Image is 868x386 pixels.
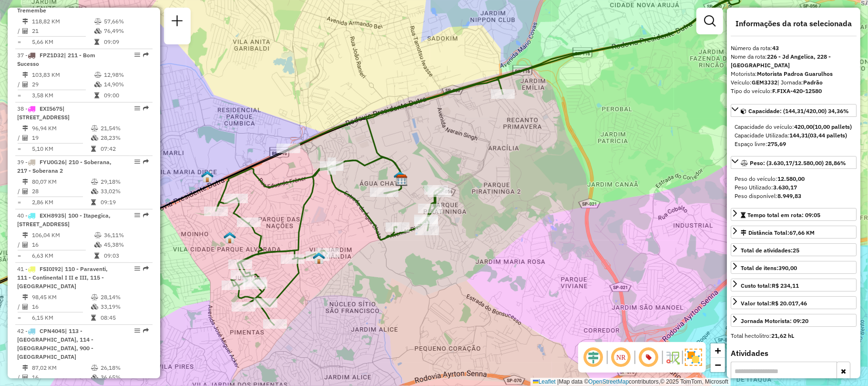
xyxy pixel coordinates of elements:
[22,19,28,24] i: Distância Total
[531,378,731,386] div: Map data © contributors,© 2025 TomTom, Microsoft
[17,26,22,36] td: /
[17,158,112,174] span: | 210 - Soberana, 217 - Soberana 2
[17,265,108,290] span: 41 -
[22,365,28,371] i: Distância Total
[789,132,808,139] strong: 144,31
[103,91,149,100] td: 09:00
[40,327,65,334] span: CPN4045
[134,105,140,111] em: Opções
[17,187,22,196] td: /
[103,37,149,47] td: 09:09
[771,300,807,307] strong: R$ 20.017,46
[665,350,680,365] img: Fluxo de ruas
[747,211,820,219] span: Tempo total em rota: 09:05
[731,171,857,204] div: Peso: (3.630,17/12.580,00) 28,86%
[31,313,91,323] td: 6,15 KM
[94,19,102,24] i: % de utilização do peso
[40,212,64,219] span: EXH8935
[772,87,822,94] strong: F.FIXA-420-12580
[134,52,140,58] em: Opções
[17,302,22,312] td: /
[396,174,408,187] img: CDD Guarulhos
[557,378,559,385] span: |
[778,264,797,271] strong: 390,00
[94,253,99,259] i: Tempo total em rota
[168,11,187,33] a: Nova sessão e pesquisa
[100,292,148,302] td: 28,14%
[91,304,98,310] i: % de utilização da cubagem
[735,123,853,131] div: Capacidade do veículo:
[17,52,95,67] span: 37 -
[731,156,857,169] a: Peso: (3.630,17/12.580,00) 28,86%
[741,299,807,308] div: Valor total:
[17,198,22,207] td: =
[100,313,148,323] td: 08:45
[103,70,149,80] td: 12,98%
[803,79,823,86] strong: Padrão
[17,313,22,323] td: =
[40,52,64,59] span: FPZ1D32
[735,183,853,192] div: Peso Utilizado:
[772,44,779,52] strong: 43
[94,93,99,98] i: Tempo total em rota
[17,251,22,261] td: =
[17,91,22,100] td: =
[91,294,98,300] i: % de utilização do peso
[224,231,236,244] img: 625 UDC Light WCL Parque Jurema III
[22,72,28,78] i: Distância Total
[91,146,96,152] i: Tempo total em rota
[100,187,148,196] td: 33,02%
[31,133,91,143] td: 19
[31,144,91,154] td: 5,10 KM
[731,78,857,87] div: Veículo:
[17,158,112,174] span: 39 -
[17,265,108,290] span: | 110 - Paraventi, 111 - Continental I II e III, 115 - [GEOGRAPHIC_DATA]
[750,159,846,167] span: Peso: (3.630,17/12.580,00) 28,86%
[731,70,857,78] div: Motorista:
[100,198,148,207] td: 09:19
[731,226,857,239] a: Distância Total:67,66 KM
[735,140,853,148] div: Espaço livre:
[589,378,629,385] a: OpenStreetMap
[31,373,91,382] td: 16
[143,105,149,111] em: Rota exportada
[100,133,148,143] td: 28,23%
[731,119,857,152] div: Capacidade: (144,31/420,00) 34,36%
[313,252,325,264] img: 624 UDC Light WCL Parque Jurema I
[143,266,149,271] em: Rota exportada
[17,327,93,360] span: | 113 - [GEOGRAPHIC_DATA], 114 - [GEOGRAPHIC_DATA], 900 - [GEOGRAPHIC_DATA]
[134,328,140,334] em: Opções
[17,373,22,382] td: /
[685,349,702,366] img: Exibir/Ocultar setores
[91,125,98,131] i: % de utilização do peso
[731,279,857,292] a: Custo total:R$ 234,11
[22,135,28,141] i: Total de Atividades
[201,170,214,183] img: 629 UDC Light WCL Jurema II
[741,317,808,325] div: Jornada Motorista: 09:20
[731,19,857,28] h4: Informações da rota selecionada
[100,144,148,154] td: 07:42
[31,187,91,196] td: 28
[91,365,98,371] i: % de utilização do peso
[94,28,102,34] i: % de utilização da cubagem
[31,26,94,36] td: 21
[731,104,857,117] a: Capacidade: (144,31/420,00) 34,36%
[22,375,28,380] i: Total de Atividades
[103,240,149,250] td: 45,38%
[533,378,556,385] a: Leaflet
[94,232,102,238] i: % de utilização do peso
[22,82,28,87] i: Total de Atividades
[100,302,148,312] td: 33,19%
[31,230,94,240] td: 106,04 KM
[813,123,852,130] strong: (10,00 pallets)
[17,52,95,67] span: | 211 - Bom Sucesso
[777,192,801,199] strong: 8.949,83
[771,332,794,339] strong: 21,62 hL
[17,212,111,228] span: 40 -
[17,105,70,121] span: 38 -
[773,184,797,191] strong: 3.630,17
[94,242,102,248] i: % de utilização da cubagem
[748,107,849,115] span: Capacidade: (144,31/420,00) 34,36%
[22,179,28,185] i: Distância Total
[731,314,857,327] a: Jornada Motorista: 09:20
